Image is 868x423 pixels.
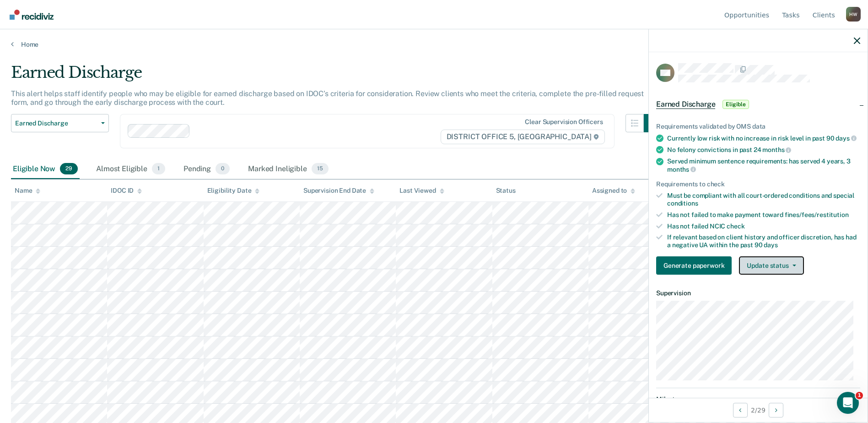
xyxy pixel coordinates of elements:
div: Last Viewed [399,187,444,195]
span: Eligible [722,100,749,109]
span: months [762,146,791,153]
button: Next Opportunity [769,403,783,418]
div: If relevant based on client history and officer discretion, has had a negative UA within the past 90 [667,233,860,249]
span: DISTRICT OFFICE 5, [GEOGRAPHIC_DATA] [441,130,605,144]
button: Generate paperwork [656,256,732,275]
div: Requirements validated by OMS data [656,123,860,130]
div: H W [846,7,861,22]
span: 15 [312,163,329,175]
span: 1 [856,392,863,399]
div: Name [15,187,40,195]
span: 1 [152,163,165,175]
div: Pending [182,159,232,179]
a: Home [11,40,857,49]
div: Assigned to [592,187,635,195]
div: Must be compliant with all court-ordered conditions and special [667,192,860,207]
span: days [764,241,777,249]
span: fines/fees/restitution [785,211,849,218]
div: Has not failed to make payment toward [667,211,860,219]
div: IDOC ID [111,187,142,195]
div: Almost Eligible [94,159,167,179]
img: Recidiviz [10,10,54,20]
dt: Supervision [656,289,860,297]
span: Earned Discharge [15,119,97,127]
span: conditions [667,200,698,207]
div: Has not failed NCIC [667,222,860,230]
div: Currently low risk with no increase in risk level in past 90 [667,134,860,142]
button: Profile dropdown button [846,7,861,22]
div: No felony convictions in past 24 [667,146,860,154]
div: Earned Discharge [11,63,662,89]
span: days [836,135,856,142]
div: 2 / 29 [649,398,868,422]
div: Clear supervision officers [525,118,603,126]
div: Marked Ineligible [246,159,330,179]
div: Requirements to check [656,180,860,188]
span: Earned Discharge [656,100,715,109]
div: Served minimum sentence requirements: has served 4 years, 3 [667,157,860,173]
a: Navigate to form link [656,256,735,275]
div: Eligible Now [11,159,80,179]
dt: Milestones [656,396,860,403]
iframe: Intercom live chat [837,392,859,414]
button: Update status [739,256,803,275]
span: 0 [216,163,230,175]
div: Eligibility Date [207,187,260,195]
div: Status [496,187,516,195]
button: Previous Opportunity [733,403,748,418]
span: months [667,166,696,173]
div: Supervision End Date [303,187,374,195]
p: This alert helps staff identify people who may be eligible for earned discharge based on IDOC’s c... [11,89,644,107]
span: 29 [60,163,78,175]
span: check [727,222,744,230]
div: Earned DischargeEligible [649,90,868,119]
